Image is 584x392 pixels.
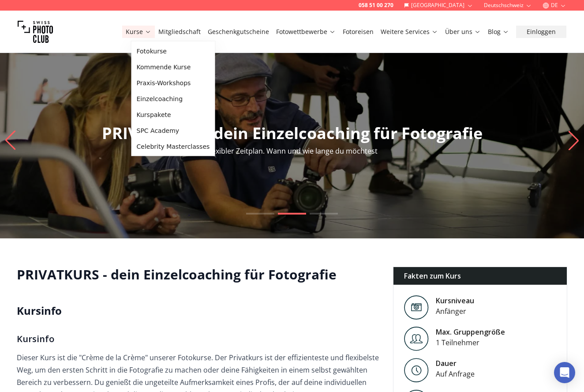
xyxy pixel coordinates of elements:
a: 058 51 00 270 [359,2,393,9]
a: SPC Academy [133,123,213,139]
button: Weitere Services [377,26,442,38]
a: Mitgliedschaft [158,27,201,36]
a: Fotowettbewerbe [276,27,336,36]
button: Fotoreisen [339,26,377,38]
a: Kommende Kurse [133,59,213,75]
a: Celebrity Masterclasses [133,139,213,155]
a: Über uns [445,27,481,36]
a: Kurspakete [133,107,213,123]
button: Einloggen [516,26,566,38]
img: Level [404,327,429,351]
div: Kursniveau [436,295,474,306]
a: Fotokurse [133,43,213,59]
img: Level [404,358,429,382]
a: Einzelcoaching [133,91,213,107]
a: Geschenkgutscheine [208,27,269,36]
div: Auf Anfrage [436,369,475,379]
div: Anfänger [436,306,474,317]
h3: Kursinfo [17,332,379,346]
a: Blog [488,27,509,36]
a: Kurse [126,27,151,36]
button: Über uns [442,26,484,38]
div: Open Intercom Messenger [554,362,575,383]
div: Dauer [436,358,475,369]
img: Swiss photo club [18,14,53,49]
img: Level [404,295,429,320]
div: Max. Gruppengröße [436,327,505,337]
h1: PRIVATKURS - dein Einzelcoaching für Fotografie [17,267,379,283]
div: Fakten zum Kurs [393,267,567,285]
a: Fotoreisen [343,27,374,36]
h2: Kursinfo [17,304,379,318]
a: Praxis-Workshops [133,75,213,91]
button: Kurse [122,26,155,38]
button: Mitgliedschaft [155,26,204,38]
button: Geschenkgutscheine [204,26,273,38]
a: Weitere Services [381,27,438,36]
div: 1 Teilnehmer [436,337,505,348]
button: Fotowettbewerbe [273,26,339,38]
button: Blog [484,26,513,38]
